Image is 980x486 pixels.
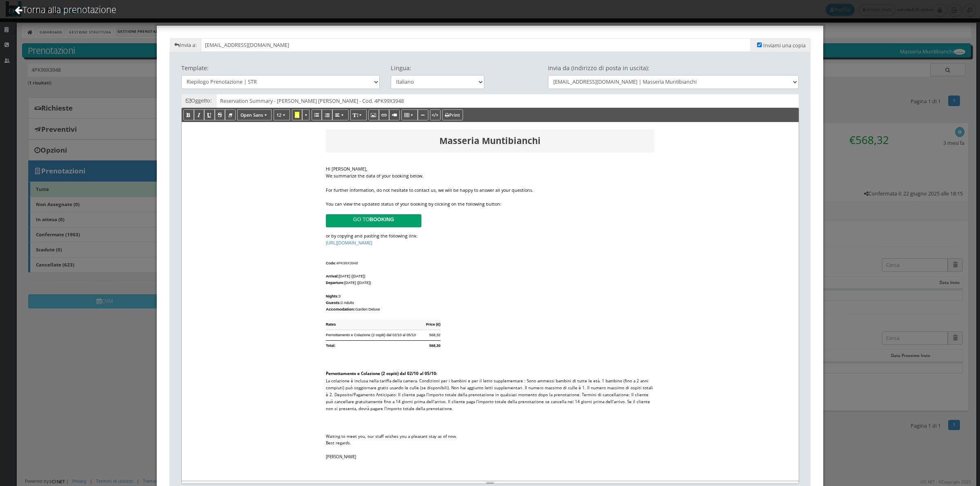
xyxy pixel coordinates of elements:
b: Nights: [326,294,339,298]
span: BOOKING [370,217,394,222]
span: Oggetto: [181,94,216,107]
span: We summarize the data of your booking below. [326,173,423,179]
span: Inviami una copia [763,42,806,49]
b: Arrival: [326,274,339,278]
button: Print [442,109,463,120]
span: For further information, do not hesitate to contact us, we will be happy to answer all your quest... [326,187,533,193]
div: Waiting to meet you, our staff wishes you a pleasant stay as of now. [326,433,654,439]
b: Price (€) [426,322,441,326]
b: Total: [326,344,336,348]
font: 3 [326,294,341,298]
h4: Lingua: [391,64,485,71]
button: Open Sans [237,109,272,120]
font: [DATE] ([DATE]) [326,281,371,285]
span: Open Sans [241,112,263,118]
span: You can view the updated status of your booking by clicking on the following button: [326,201,501,207]
h4: Template: [181,64,380,71]
a: [URL][DOMAIN_NAME] [326,240,372,245]
div: Best regards. [326,439,654,446]
a: GO TOBOOKING [326,214,421,227]
td: Pernottamento e Colazione (2 ospiti) dal 02/10 al 05/10 [326,330,416,340]
span: Hi [PERSON_NAME], [326,166,367,172]
font: 2 Adults [341,301,354,305]
h4: Invia da (indirizzo di posta in uscita): [548,64,799,71]
span: GO TO [353,217,394,222]
span: Accomodation: [326,307,355,311]
span: Masseria Muntibianchi [439,135,541,146]
font: Garden Deluxe [355,307,380,311]
button: 12 [274,109,290,120]
span: Invia a: [170,38,201,52]
b: Rates [326,322,336,326]
td: 568,32 [426,330,441,340]
div: [PERSON_NAME] [326,453,654,460]
font: [DATE] ([DATE]) [326,274,365,278]
b: Departure: [326,281,345,285]
b: Code: [326,261,336,265]
span: or by copying and pasting the following link: [326,233,418,239]
b: 568,30 [429,344,441,348]
font: 4PK99X3948 [326,261,358,265]
span: Guests: [326,300,341,305]
b: Pernottamento e Colazione (2 ospiti) dal 02/10 al 05/10: [326,371,437,376]
span: 12 [276,112,281,118]
span: La colazione è inclusa nella tariffa della camera. Condizioni per i bambini e per il letto supple... [326,371,653,411]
